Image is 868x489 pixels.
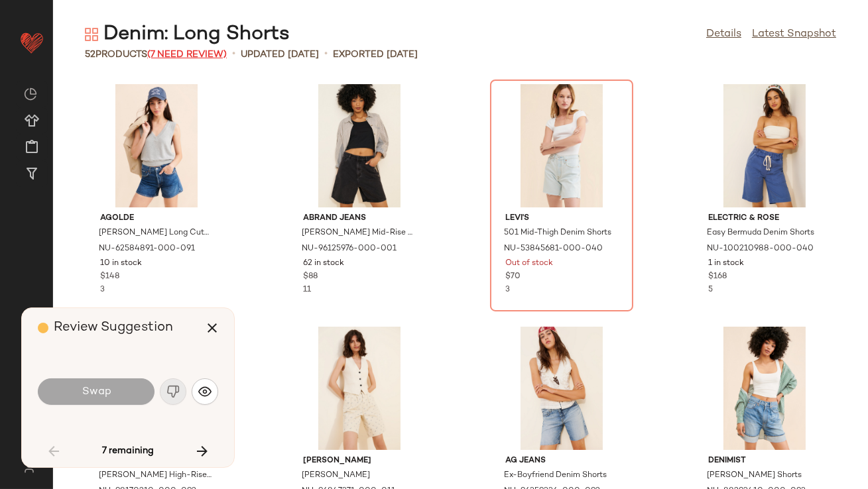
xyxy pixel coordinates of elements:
[707,227,814,239] span: Easy Bermuda Denim Shorts
[303,213,416,225] span: Abrand Jeans
[302,470,370,482] span: [PERSON_NAME]
[707,243,814,255] span: NU-100210988-000-040
[85,28,98,41] img: svg%3e
[495,327,629,450] img: 96359336_092_b
[504,227,611,239] span: 501 Mid-Thigh Denim Shorts
[505,455,618,467] span: AG Jeans
[85,21,290,48] div: Denim: Long Shorts
[99,470,212,482] span: [PERSON_NAME] High-Rise Shorts
[241,48,319,62] p: updated [DATE]
[232,46,235,62] span: •
[698,327,832,450] img: 88293410_093_b
[303,455,416,467] span: [PERSON_NAME]
[100,271,119,283] span: $148
[708,271,727,283] span: $168
[85,48,227,62] div: Products
[706,27,741,42] a: Details
[708,286,713,294] span: 5
[495,84,629,207] img: 53845681_040_b4
[752,27,836,42] a: Latest Snapshot
[303,286,311,294] span: 11
[504,470,607,482] span: Ex-Boyfriend Denim Shorts
[505,286,510,294] span: 3
[16,462,42,473] img: svg%3e
[698,84,832,207] img: 100210988_040_b
[505,271,521,283] span: $70
[198,385,212,398] img: svg%3e
[708,455,821,467] span: Denimist
[505,213,618,225] span: Levi's
[292,84,426,207] img: 96125976_001_b
[708,258,744,270] span: 1 in stock
[102,445,154,457] span: 7 remaining
[54,321,173,335] span: Review Suggestion
[147,50,227,60] span: (7 Need Review)
[302,227,414,239] span: [PERSON_NAME] Mid-Rise Denim Shorts
[707,470,802,482] span: [PERSON_NAME] Shorts
[90,84,223,207] img: 62584891_091_b4
[99,243,195,255] span: NU-62584891-000-091
[303,271,318,283] span: $88
[504,243,603,255] span: NU-53845681-000-040
[100,258,142,270] span: 10 in stock
[292,327,426,450] img: 96847371_011_b
[708,213,821,225] span: Electric & Rose
[303,258,344,270] span: 62 in stock
[100,286,105,294] span: 3
[85,50,95,60] span: 52
[24,87,37,101] img: svg%3e
[19,29,45,56] img: heart_red.DM2ytmEG.svg
[333,48,418,62] p: Exported [DATE]
[99,227,212,239] span: [PERSON_NAME] Long Cutoff Shorts
[100,213,213,225] span: AGOLDE
[505,258,553,270] span: Out of stock
[302,243,397,255] span: NU-96125976-000-001
[324,46,328,62] span: •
